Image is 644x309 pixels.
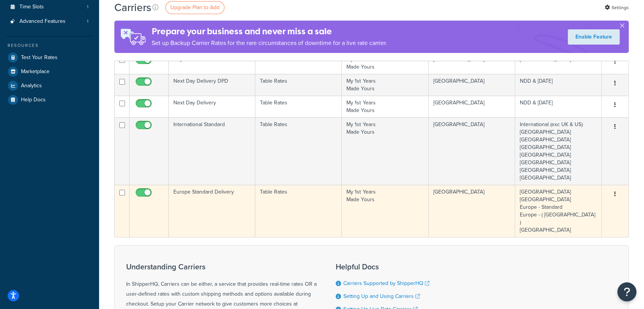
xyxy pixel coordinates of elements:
[87,4,88,10] span: 1
[169,74,255,96] td: Next Day Delivery DPD
[6,93,93,107] a: Help Docs
[6,14,93,29] li: Advanced Features
[605,2,629,13] a: Settings
[6,65,93,78] a: Marketplace
[19,18,66,25] span: Advanced Features
[255,96,342,117] td: Table Rates
[515,185,602,237] td: [GEOGRAPHIC_DATA] [GEOGRAPHIC_DATA] Europe - Standard Europe - ( [GEOGRAPHIC_DATA] ) [GEOGRAPHIC_...
[169,96,255,117] td: Next Day Delivery
[336,263,435,271] h3: Helpful Docs
[255,117,342,185] td: Table Rates
[429,96,515,117] td: [GEOGRAPHIC_DATA]
[165,1,224,14] a: Upgrade Plan to Add
[342,96,428,117] td: My 1st Years Made Yours
[6,51,93,64] a: Test Your Rates
[21,83,42,89] span: Analytics
[6,79,93,93] a: Analytics
[6,14,93,29] a: Advanced Features 1
[617,282,636,301] button: Open Resource Center
[343,279,429,287] a: Carriers Supported by ShipperHQ
[21,54,58,61] span: Test Your Rates
[342,117,428,185] td: My 1st Years Made Yours
[21,69,50,75] span: Marketplace
[170,3,219,11] span: Upgrade Plan to Add
[21,97,46,103] span: Help Docs
[429,52,515,74] td: [GEOGRAPHIC_DATA]
[343,292,420,300] a: Setting Up and Using Carriers
[342,52,428,74] td: My 1st Years Made Yours
[429,117,515,185] td: [GEOGRAPHIC_DATA]
[515,52,602,74] td: [GEOGRAPHIC_DATA]
[255,52,342,74] td: Table Rates
[169,117,255,185] td: International Standard
[152,38,387,48] p: Set up Backup Carrier Rates for the rare circumstances of downtime for a live rate carrier.
[255,185,342,237] td: Table Rates
[255,74,342,96] td: Table Rates
[515,96,602,117] td: NDD & [DATE]
[126,263,317,271] h3: Understanding Carriers
[342,74,428,96] td: My 1st Years Made Yours
[515,117,602,185] td: International (exc UK & US) [GEOGRAPHIC_DATA] [GEOGRAPHIC_DATA] [GEOGRAPHIC_DATA] [GEOGRAPHIC_DAT...
[515,74,602,96] td: NDD & [DATE]
[152,25,387,38] h4: Prepare your business and never miss a sale
[429,185,515,237] td: [GEOGRAPHIC_DATA]
[114,21,152,53] img: ad-rules-rateshop-fe6ec290ccb7230408bd80ed9643f0289d75e0ffd9eb532fc0e269fcd187b520.png
[6,42,93,49] div: Resources
[429,74,515,96] td: [GEOGRAPHIC_DATA]
[342,185,428,237] td: My 1st Years Made Yours
[19,4,44,10] span: Time Slots
[568,29,620,45] a: Enable Feature
[169,52,255,74] td: Royal Mail
[87,18,88,25] span: 1
[169,185,255,237] td: Europe Standard Delivery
